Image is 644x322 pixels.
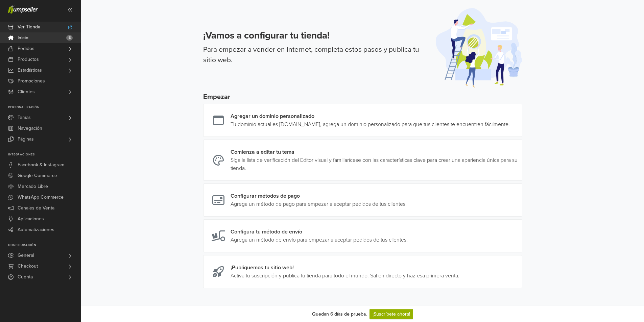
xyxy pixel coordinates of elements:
span: Facebook & Instagram [18,159,64,170]
a: ¡Suscríbete ahora! [369,309,413,319]
span: Páginas [18,134,34,145]
span: Estadísticas [18,65,42,76]
img: onboarding-illustration-afe561586f57c9d3ab25.svg [436,8,522,88]
span: Google Commerce [18,170,57,181]
span: WhatsApp Commerce [18,192,64,203]
span: Checkout [18,261,38,272]
span: Navegación [18,123,42,134]
span: Canales de Venta [18,203,54,214]
span: Promociones [18,76,45,86]
h5: Empezar [203,93,522,101]
div: Quedan 6 días de prueba. [312,311,367,318]
span: Temas [18,112,31,123]
h5: Acciones rápidas [203,304,522,313]
h3: ¡Vamos a configurar tu tienda! [203,30,428,42]
p: Para empezar a vender en Internet, completa estos pasos y publica tu sitio web. [203,44,428,66]
span: 5 [66,35,73,41]
p: Integraciones [8,153,81,157]
span: General [18,250,34,261]
span: Productos [18,54,39,65]
span: Inicio [18,32,28,43]
span: Automatizaciones [18,224,54,235]
span: Mercado Libre [18,181,48,192]
span: Cuenta [18,272,33,282]
span: Ver Tienda [18,22,40,32]
span: Aplicaciones [18,214,44,224]
p: Personalización [8,105,81,109]
p: Configuración [8,243,81,247]
span: Clientes [18,86,35,97]
span: Pedidos [18,43,34,54]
